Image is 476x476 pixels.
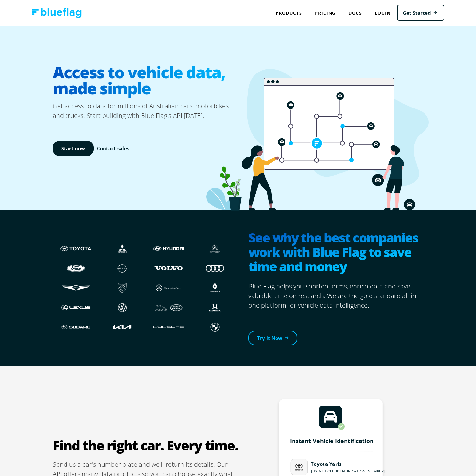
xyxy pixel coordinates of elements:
img: Renault logo [198,282,232,294]
a: Contact sales [97,145,129,152]
img: Porshce logo [152,321,185,333]
h2: See why the best companies work with Blue Flag to save time and money [248,230,424,275]
img: Mistubishi logo [105,242,139,255]
p: Blue Flag helps you shorten forms, enrich data and save valuable time on research. We are the gol... [248,281,424,310]
img: Peugeot logo [105,282,139,294]
img: JLR logo [152,302,185,314]
tspan: Instant Vehicle Identification [290,437,374,445]
img: Kia logo [105,321,139,333]
img: Blue Flag logo [32,8,82,18]
a: Get Started [397,5,444,21]
h1: Access to vehicle data, made simple [53,59,238,101]
a: Start now [53,141,94,156]
p: Get access to data for millions of Australian cars, motorbikes and trucks. Start building with Bl... [53,101,238,120]
img: Volkswagen logo [105,302,139,314]
img: Toyota logo [59,242,93,255]
div: Products [269,6,308,19]
img: Lexus logo [59,302,93,314]
img: Volvo logo [152,262,185,274]
img: Ford logo [59,262,93,274]
h2: Find the right car. Every time. [53,437,238,453]
a: Login to Blue Flag application [368,6,397,19]
tspan: [US_VEHICLE_IDENTIFICATION_NUMBER] [311,469,385,473]
img: Audi logo [198,262,232,274]
img: Nissan logo [105,262,139,274]
img: Honda logo [198,302,232,314]
img: Citroen logo [198,242,232,255]
a: Pricing [308,6,342,19]
tspan: Toyota Yaris [311,461,342,467]
img: Genesis logo [59,282,93,294]
img: Subaru logo [59,321,93,333]
a: Docs [342,6,368,19]
a: Try It Now [248,331,297,346]
img: Mercedes logo [152,282,185,294]
img: BMW logo [198,321,232,333]
img: Hyundai logo [152,242,185,255]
